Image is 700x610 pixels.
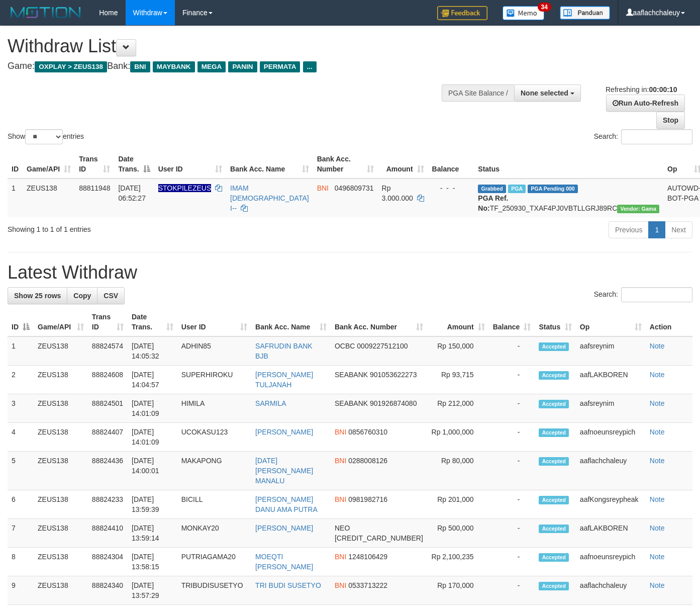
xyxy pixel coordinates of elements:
[621,287,692,302] input: Search:
[8,423,34,452] td: 4
[538,3,551,12] span: 34
[260,61,301,72] span: PERMATA
[442,84,514,102] div: PGA Site Balance /
[576,452,646,490] td: aaflachchaleuy
[97,287,125,304] a: CSV
[88,423,128,452] td: 88824407
[437,6,487,20] img: Feedback.jpg
[335,342,355,350] span: OCBC
[158,184,212,192] span: Nama rekening ada tanda titik/strip, harap diedit
[474,179,663,217] td: TF_250930_TXAF4PJ0VBTLLGRJ89RC
[177,519,251,548] td: MONKAY20
[489,452,535,490] td: -
[255,457,313,485] a: [DATE][PERSON_NAME] MANALU
[478,185,506,193] span: Grabbed
[177,490,251,519] td: BICILL
[489,423,535,452] td: -
[177,366,251,394] td: SUPERHIROKU
[648,221,665,238] a: 1
[594,287,692,302] label: Search:
[539,496,569,504] span: Accepted
[34,423,88,452] td: ZEUS138
[177,308,251,336] th: User ID: activate to sort column ascending
[23,179,75,217] td: ZEUS138
[335,553,346,561] span: BNI
[88,576,128,605] td: 88824340
[539,457,569,466] span: Accepted
[154,150,226,179] th: User ID: activate to sort column ascending
[335,184,374,192] span: Copy 0496809731 to clipboard
[8,336,34,366] td: 1
[609,221,649,238] a: Previous
[197,61,226,72] span: MEGA
[539,582,569,590] span: Accepted
[489,548,535,576] td: -
[427,576,489,605] td: Rp 170,000
[251,308,331,336] th: Bank Acc. Name: activate to sort column ascending
[130,61,150,72] span: BNI
[118,184,146,202] span: [DATE] 06:52:27
[67,287,97,304] a: Copy
[650,342,665,350] a: Note
[650,553,665,561] a: Note
[8,36,457,56] h1: Withdraw List
[576,366,646,394] td: aafLAKBOREN
[128,423,177,452] td: [DATE] 14:01:09
[427,423,489,452] td: Rp 1,000,000
[255,342,313,360] a: SAFRUDIN BANK BJB
[8,287,67,304] a: Show 25 rows
[128,490,177,519] td: [DATE] 13:59:39
[650,581,665,589] a: Note
[539,342,569,351] span: Accepted
[576,490,646,519] td: aafKongsreypheak
[8,366,34,394] td: 2
[8,548,34,576] td: 8
[335,534,423,542] span: Copy 5859459181258384 to clipboard
[576,576,646,605] td: aaflachchaleuy
[428,150,474,179] th: Balance
[25,129,63,144] select: Showentries
[79,184,110,192] span: 88811948
[128,519,177,548] td: [DATE] 13:59:14
[650,495,665,503] a: Note
[489,394,535,423] td: -
[8,576,34,605] td: 9
[382,184,413,202] span: Rp 3.000.000
[8,129,84,144] label: Show entries
[128,576,177,605] td: [DATE] 13:57:29
[576,423,646,452] td: aafnoeunsreypich
[34,490,88,519] td: ZEUS138
[348,553,387,561] span: Copy 1248106429 to clipboard
[88,336,128,366] td: 88824574
[432,183,470,193] div: - - -
[650,457,665,465] a: Note
[335,457,346,465] span: BNI
[576,394,646,423] td: aafsreynim
[34,336,88,366] td: ZEUS138
[8,490,34,519] td: 6
[75,150,114,179] th: Trans ID: activate to sort column ascending
[606,85,677,94] span: Refreshing in:
[650,524,665,532] a: Note
[73,292,91,300] span: Copy
[128,308,177,336] th: Date Trans.: activate to sort column ascending
[348,457,387,465] span: Copy 0288008126 to clipboard
[128,394,177,423] td: [DATE] 14:01:09
[665,221,692,238] a: Next
[88,394,128,423] td: 88824501
[8,220,284,234] div: Showing 1 to 1 of 1 entries
[370,399,417,407] span: Copy 901926874080 to clipboard
[489,576,535,605] td: -
[331,308,427,336] th: Bank Acc. Number: activate to sort column ascending
[521,89,568,97] span: None selected
[8,452,34,490] td: 5
[348,428,387,436] span: Copy 0856760310 to clipboard
[427,308,489,336] th: Amount: activate to sort column ascending
[539,428,569,437] span: Accepted
[508,185,526,193] span: Marked by aafsreyleap
[35,61,107,72] span: OXPLAY > ZEUS138
[560,6,610,20] img: panduan.png
[34,308,88,336] th: Game/API: activate to sort column ascending
[88,308,128,336] th: Trans ID: activate to sort column ascending
[88,490,128,519] td: 88824233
